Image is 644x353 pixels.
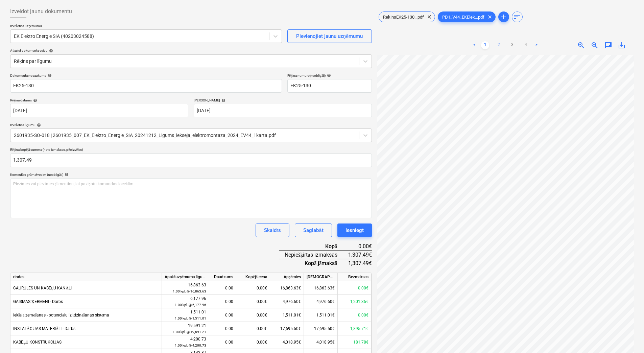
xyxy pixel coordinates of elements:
[48,49,53,53] span: help
[304,308,338,322] div: 1,511.01€
[287,79,372,93] input: Rēķina numurs
[270,281,304,295] div: 16,863.63€
[165,323,206,335] div: 19,591.21
[338,335,372,349] div: 181.78€
[500,13,508,21] span: add
[212,295,233,308] div: 0.00
[425,13,433,21] span: clear
[577,41,585,49] span: zoom_in
[32,98,37,102] span: help
[287,29,372,43] button: Pievienojiet jaunu uzņēmumu
[212,322,233,335] div: 0.00
[338,308,372,322] div: 0.00€
[13,313,109,317] span: Iekšējā zemēšanas - potenciālu izlīdzināšanas sistēma
[165,309,206,322] div: 1,511.01
[338,273,372,281] div: Bezmaksas
[326,73,331,77] span: help
[270,335,304,349] div: 4,018.95€
[338,322,372,335] div: 1,895.71€
[348,259,372,267] div: 1,307.49€
[304,322,338,335] div: 17,695.50€
[438,11,496,22] div: PD1_V44_EKElek...pdf
[610,321,644,353] iframe: Chat Widget
[270,322,304,335] div: 17,695.50€
[438,15,488,20] span: PD1_V44_EKElek...pdf
[303,226,323,235] div: Saglabāt
[46,73,52,77] span: help
[165,336,206,349] div: 4,200.73
[591,41,599,49] span: zoom_out
[173,289,206,293] small: 1.00 kpl. @ 16,863.63
[296,32,363,41] div: Pievienojiet jaunu uzņēmumu
[236,335,270,349] div: 0.00€
[348,242,372,251] div: 0.00€
[495,41,503,49] a: Page 2
[13,286,72,290] span: CAURULES UN KABEĻU KANĀLI
[10,73,282,78] div: Dokumenta nosaukums
[10,154,372,167] input: Rēķina kopējā summa (neto izmaksas, pēc izvēles)
[236,295,270,308] div: 0.00€
[63,172,69,176] span: help
[279,259,348,267] div: Kopā jāmaksā
[165,296,206,308] div: 6,177.96
[236,281,270,295] div: 0.00€
[175,316,206,320] small: 1.00 kpl. @ 1,511.01
[513,13,521,21] span: sort
[10,98,188,102] div: Rēķina datums
[13,299,63,304] span: GAISMAS ĶERMENI - Darbs
[175,303,206,307] small: 1.00 kpl. @ 6,177.96
[279,251,348,259] div: Nepiešķirtās izmaksas
[345,226,364,235] div: Iesniegt
[264,226,281,235] div: Skaidrs
[236,308,270,322] div: 0.00€
[236,273,270,281] div: Kopējā cena
[10,48,372,53] div: Atlasiet dokumenta veidu
[379,15,428,20] span: RekinsEK25-130...pdf
[508,41,516,49] a: Page 3
[295,223,332,237] button: Saglabāt
[604,41,612,49] span: chat
[173,330,206,334] small: 1.00 kpl. @ 19,591.21
[194,98,372,102] div: [PERSON_NAME]
[618,41,626,49] span: save_alt
[279,242,348,251] div: Kopā
[338,281,372,295] div: 0.00€
[304,335,338,349] div: 4,018.95€
[304,281,338,295] div: 16,863.63€
[304,295,338,308] div: 4,976.60€
[481,41,489,49] a: Page 1 is your current page
[10,172,372,177] div: Komentārs grāmatvedim (neobligāti)
[162,273,209,281] div: Apakšuzņēmuma līgums
[337,223,372,237] button: Iesniegt
[10,104,188,117] input: Rēķina datums nav norādīts
[256,223,289,237] button: Skaidrs
[175,344,206,347] small: 1.00 kpl. @ 4,200.73
[270,273,304,281] div: Apņēmies
[304,273,338,281] div: [DEMOGRAPHIC_DATA] izmaksas
[13,326,75,331] span: INSTALĀCIJAS MATERIĀLI - Darbs
[220,98,225,102] span: help
[209,273,236,281] div: Daudzums
[270,308,304,322] div: 1,511.01€
[287,73,372,78] div: Rēķina numurs (neobligāti)
[10,7,72,16] span: Izveidot jaunu dokumentu
[470,41,478,49] a: Previous page
[35,123,41,127] span: help
[10,273,162,281] div: rindas
[379,11,435,22] div: RekinsEK25-130...pdf
[338,295,372,308] div: 1,201.36€
[236,322,270,335] div: 0.00€
[13,340,62,345] span: KABEĻU KONSTRUKCIJAS
[522,41,530,49] a: Page 4
[10,24,282,29] p: Izvēlieties uzņēmumu
[348,251,372,259] div: 1,307.49€
[212,335,233,349] div: 0.00
[10,123,372,127] div: Izvēlieties līgumu
[10,147,372,153] p: Rēķina kopējā summa (neto izmaksas, pēc izvēles)
[270,295,304,308] div: 4,976.60€
[486,13,494,21] span: clear
[212,281,233,295] div: 0.00
[212,308,233,322] div: 0.00
[165,282,206,295] div: 16,863.63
